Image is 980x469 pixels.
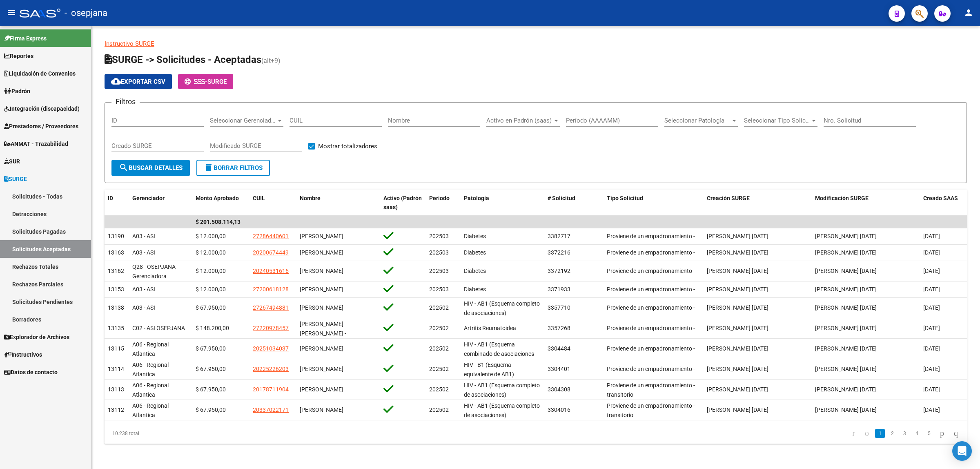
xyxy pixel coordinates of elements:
[253,249,289,256] span: 20200674449
[548,233,570,239] span: 3382717
[950,429,962,438] a: go to last page
[815,386,877,393] span: [PERSON_NAME] [DATE]
[7,8,16,18] mat-icon: menu
[318,141,377,151] span: Mostrar totalizadores
[4,51,33,60] span: Reportes
[196,195,239,201] span: Monto Aprobado
[887,429,897,438] a: 2
[105,74,172,89] button: Exportar CSV
[132,382,169,398] span: A06 - Regional Atlantica
[815,286,877,293] span: [PERSON_NAME] [DATE]
[4,157,20,166] span: SUR
[253,366,289,372] span: 20225226203
[429,268,449,274] span: 202503
[196,386,226,393] span: $ 67.950,00
[486,117,552,124] span: Activo en Padrón (saas)
[464,268,486,274] span: Diabetes
[426,190,461,217] datatable-header-cell: Periodo
[196,219,241,225] span: $ 201.508.114,13
[185,78,207,85] span: -
[707,195,750,201] span: Creación SURGE
[4,87,30,96] span: Padrón
[178,74,233,89] button: -SURGE
[261,57,281,65] span: (alt+9)
[429,345,449,352] span: 202502
[911,427,923,440] li: page 4
[923,286,940,293] span: [DATE]
[253,386,289,393] span: 20178711904
[815,345,877,352] span: [PERSON_NAME] [DATE]
[4,122,78,131] span: Prestadores / Proveedores
[196,304,226,311] span: $ 67.950,00
[607,304,695,311] span: Proviene de un empadronamiento -
[923,345,940,352] span: [DATE]
[548,345,570,352] span: 3304484
[548,268,570,274] span: 3372192
[464,362,514,377] span: HIV - B1 (Esquema equivalente de AB1)
[464,402,540,418] span: HIV - AB1 (Esquema completo de asociaciones)
[108,286,124,293] span: 13153
[923,325,940,331] span: [DATE]
[464,233,486,239] span: Diabetes
[920,190,967,217] datatable-header-cell: Creado SAAS
[300,321,346,337] span: [PERSON_NAME] [PERSON_NAME] -
[253,195,265,201] span: CUIL
[607,366,695,372] span: Proviene de un empadronamiento -
[815,304,877,311] span: [PERSON_NAME] [DATE]
[429,249,449,256] span: 202503
[132,402,169,418] span: A06 - Regional Atlantica
[607,268,695,274] span: Proviene de un empadronamiento -
[861,429,873,438] a: go to previous page
[204,164,263,172] span: Borrar Filtros
[704,190,812,217] datatable-header-cell: Creación SURGE
[119,164,183,172] span: Buscar Detalles
[108,233,124,239] span: 13190
[429,386,449,393] span: 202502
[607,325,695,331] span: Proviene de un empadronamiento -
[253,268,289,274] span: 20240531616
[132,286,155,293] span: A03 - ASI
[923,233,940,239] span: [DATE]
[429,406,449,413] span: 202502
[4,350,42,359] span: Instructivos
[464,286,486,293] span: Diabetes
[815,233,877,239] span: [PERSON_NAME] [DATE]
[429,195,450,201] span: Periodo
[923,304,940,311] span: [DATE]
[119,163,129,172] mat-icon: search
[900,429,909,438] a: 3
[108,304,124,311] span: 13138
[383,195,422,211] span: Activo (Padrón saas)
[4,174,27,183] span: SURGE
[923,427,935,440] li: page 5
[707,386,768,393] span: [PERSON_NAME] [DATE]
[607,286,695,293] span: Proviene de un empadronamiento -
[300,233,343,239] span: [PERSON_NAME]
[707,304,768,311] span: [PERSON_NAME] [DATE]
[4,139,68,148] span: ANMAT - Trazabilidad
[4,34,47,43] span: Firma Express
[607,233,695,239] span: Proviene de un empadronamiento -
[108,325,124,331] span: 13135
[108,345,124,352] span: 13115
[912,429,922,438] a: 4
[111,78,165,85] span: Exportar CSV
[815,366,877,372] span: [PERSON_NAME] [DATE]
[607,195,643,201] span: Tipo Solicitud
[604,190,704,217] datatable-header-cell: Tipo Solicitud
[464,195,489,201] span: Patología
[548,195,575,201] span: # Solicitud
[111,96,140,107] h3: Filtros
[196,366,226,372] span: $ 67.950,00
[108,195,113,201] span: ID
[207,78,227,85] span: SURGE
[429,286,449,293] span: 202503
[548,406,570,413] span: 3304016
[249,190,296,217] datatable-header-cell: CUIL
[4,333,69,342] span: Explorador de Archivos
[108,366,124,372] span: 13114
[132,249,155,256] span: A03 - ASI
[923,366,940,372] span: [DATE]
[464,300,540,316] span: HIV - AB1 (Esquema completo de asociaciones)
[548,286,570,293] span: 3371933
